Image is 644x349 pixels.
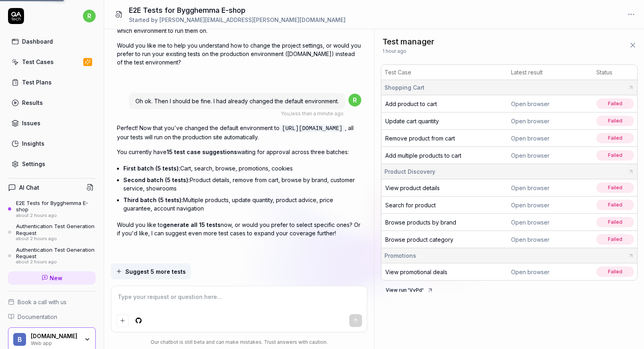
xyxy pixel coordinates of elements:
th: Latest result [508,65,593,80]
span: Failed [596,200,634,210]
span: Shopping Cart [384,83,425,92]
a: E2E Tests for Bygghemma E-shopabout 2 hours ago [8,200,96,218]
a: Results [8,95,96,110]
div: Open browser [511,201,590,209]
a: Authentication Test Generation Requestabout 2 hours ago [8,247,96,265]
div: Bygghemma.se [31,333,79,340]
a: Update cart quantity [385,118,439,124]
div: Open browser [511,100,590,108]
p: Would you like to now, or would you prefer to select specific ones? Or if you'd like, I can sugge... [117,221,361,237]
div: Test Plans [22,78,52,86]
button: Add attachment [116,314,129,327]
span: Promotions [384,251,416,260]
span: Suggest 5 more tests [125,267,186,276]
div: about 2 hours ago [16,213,96,219]
div: Open browser [511,134,590,142]
span: First batch (5 tests): [123,165,180,172]
a: Browse products by brand [385,219,456,226]
a: Issues [8,115,96,131]
div: E2E Tests for Bygghemma E-shop [16,200,96,213]
code: [URL][DOMAIN_NAME] [280,124,345,132]
a: Add multiple products to cart [385,152,461,159]
div: about 2 hours ago [16,259,96,265]
span: r [348,94,361,106]
h1: E2E Tests for Bygghemma E-shop [129,5,346,16]
div: Authentication Test Generation Request [16,223,96,236]
p: Perfect! Now that you've changed the default environment to , all your tests will run on the prod... [117,124,361,141]
div: Insights [22,139,44,148]
span: generate all 15 tests [163,221,221,228]
li: Multiple products, update quantity, product advice, price guarantee, account navigation [123,194,361,214]
div: Issues [22,119,40,127]
span: Test manager [382,36,435,48]
a: Insights [8,136,96,151]
a: Authentication Test Generation Requestabout 2 hours ago [8,223,96,241]
th: Status [593,65,637,80]
button: r [83,8,96,24]
span: 15 test case suggestions [167,148,237,155]
div: Results [22,98,43,107]
a: Test Plans [8,74,96,90]
div: Dashboard [22,37,53,46]
span: Failed [596,133,634,143]
span: Documentation [18,313,57,321]
div: Open browser [511,218,590,227]
a: Add product to cart [385,100,437,107]
span: Failed [596,150,634,160]
a: Documentation [8,313,96,321]
span: Oh ok. Then I should be fine. I had already changed the default environment. [135,98,339,104]
a: View product details [385,185,440,191]
span: r [83,10,96,22]
div: Our chatbot is still beta and can make mistakes. Trust answers with caution. [111,339,367,346]
a: Search for product [385,202,436,209]
div: Test Cases [22,58,54,66]
span: Failed [596,267,634,277]
a: Remove product from cart [385,135,455,142]
span: Failed [596,217,634,227]
button: View run 'VvPd' [381,284,438,297]
div: Open browser [511,117,590,125]
a: Book a call with us [8,298,96,306]
a: View promotional deals [385,269,447,275]
button: Suggest 5 more tests [111,263,191,279]
h4: AI Chat [19,183,39,192]
span: Failed [596,98,634,109]
a: Test Cases [8,54,96,70]
div: about 2 hours ago [16,236,96,242]
span: 1 hour ago [382,48,407,55]
div: Authentication Test Generation Request [16,247,96,260]
div: Settings [22,160,45,168]
span: Failed [596,183,634,193]
div: Open browser [511,151,590,160]
div: Open browser [511,235,590,244]
p: Would you like me to help you understand how to change the project settings, or would you prefer ... [117,41,361,66]
a: Dashboard [8,34,96,49]
span: Failed [596,234,634,245]
span: Product Discovery [384,167,435,176]
span: Third batch (5 tests): [123,197,183,203]
span: Book a call with us [18,298,66,306]
li: Cart, search, browse, promotions, cookies [123,162,361,174]
span: Failed [596,116,634,126]
p: You currently have waiting for approval across three batches: [117,148,361,156]
a: Browse product category [385,236,453,243]
div: Open browser [511,268,590,276]
div: Started by [129,16,346,24]
a: New [8,271,96,285]
li: Product details, remove from cart, browse by brand, customer service, showrooms [123,174,361,194]
a: Settings [8,156,96,172]
span: You [281,110,290,116]
th: Test Case [381,65,508,80]
div: , less than a minute ago [281,110,344,117]
span: Second batch (5 tests): [123,177,190,183]
div: Web app [31,339,79,346]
